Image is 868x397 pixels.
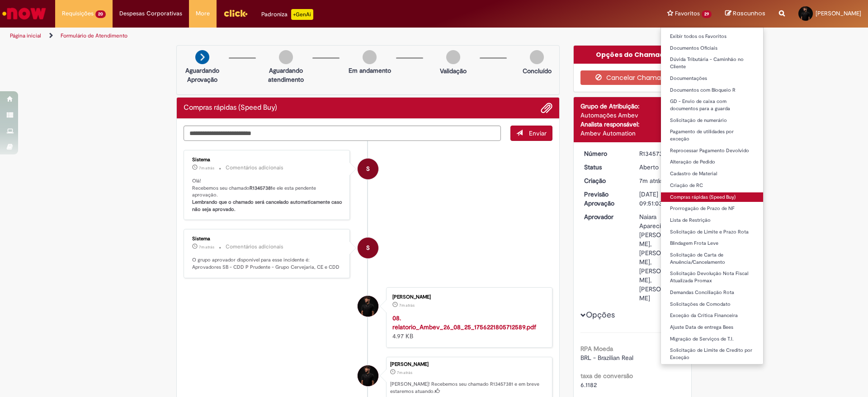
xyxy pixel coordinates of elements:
time: 28/08/2025 11:51:16 [199,165,214,171]
a: Blindagem Frota Leve [661,238,763,248]
div: Grupo de Atribuição: [580,102,685,111]
a: Rascunhos [725,9,765,18]
p: Validação [440,66,467,75]
a: Solicitação Devolução Nota Fiscal Atualizada Promax [661,269,763,285]
time: 28/08/2025 11:51:01 [399,303,415,308]
a: Cadastro de Material [661,169,763,179]
h2: Compras rápidas (Speed Buy) Histórico de tíquete [184,104,277,112]
a: 08. relatorio_Ambev_26_08_25_1756221805712589.pdf [392,314,536,331]
span: 7m atrás [199,165,214,171]
p: Em andamento [349,66,391,75]
a: Prorrogação de Prazo de NF [661,204,763,214]
span: 7m atrás [199,244,214,250]
span: 7m atrás [397,370,412,375]
a: Compras rápidas (Speed Buy) [661,192,763,202]
p: [PERSON_NAME]! Recebemos seu chamado R13457381 e em breve estaremos atuando. [390,381,547,395]
button: Adicionar anexos [541,102,552,114]
a: Solicitação de Limite de Credito por Exceção [661,346,763,362]
time: 28/08/2025 11:51:03 [397,370,412,375]
div: 28/08/2025 11:51:03 [639,176,681,185]
dt: Previsão Aprovação [577,190,633,208]
a: Exibir todos os Favoritos [661,32,763,42]
div: Aberto [639,163,681,172]
div: Analista responsável: [580,120,685,129]
span: BRL - Brazilian Real [580,354,633,362]
span: Favoritos [675,9,700,18]
a: Formulário de Atendimento [61,32,127,39]
div: Sistema [192,157,343,163]
a: Pagamento de utilidades por exceção [661,127,763,144]
img: img-circle-grey.png [530,50,544,64]
button: Cancelar Chamado [580,70,685,85]
a: Migração de Serviços de T.I. [661,334,763,344]
a: Solicitação de numerário [661,116,763,126]
div: R13457381 [639,149,681,158]
a: Ajuste Data de entrega Bees [661,322,763,332]
p: +GenAi [291,9,313,20]
div: System [358,238,378,258]
p: O grupo aprovador disponível para esse incidente é: Aprovadores SB - CDD P Prudente - Grupo Cerve... [192,257,343,271]
span: 20 [95,10,106,18]
div: [DATE] 09:51:03 [639,190,681,208]
b: R13457381 [250,185,273,191]
p: Aguardando atendimento [264,66,308,84]
a: Lista de Restrição [661,215,763,225]
ul: Favoritos [660,27,764,364]
p: Olá! Recebemos seu chamado e ele esta pendente aprovação. [192,177,343,213]
a: GD - Envio de caixa com documentos para a guarda [661,97,763,113]
img: arrow-next.png [195,50,209,64]
a: Dúvida Tributária - Caminhão no Cliente [661,55,763,71]
span: 7m atrás [639,177,663,185]
img: ServiceNow [1,5,47,23]
div: Ambev Automation [580,129,685,138]
div: Automações Ambev [580,111,685,120]
span: 29 [702,10,712,18]
a: Solicitação de Limite e Prazo Rota [661,227,763,237]
time: 28/08/2025 11:51:03 [639,177,663,185]
dt: Aprovador [577,212,633,221]
div: Naiara Aparecida [PERSON_NAME], [PERSON_NAME], [PERSON_NAME], [PERSON_NAME] [639,212,681,303]
img: img-circle-grey.png [446,50,460,64]
span: Enviar [529,129,547,137]
a: Reprocessar Pagamento Devolvido [661,146,763,156]
a: Alteração de Pedido [661,157,763,167]
span: S [366,237,370,259]
small: Comentários adicionais [226,164,283,172]
button: Enviar [510,126,552,141]
a: Solicitação de Carta de Anuência/Cancelamento [661,250,763,267]
img: img-circle-grey.png [279,50,293,64]
span: Despesas Corporativas [119,9,182,18]
img: img-circle-grey.png [363,50,377,64]
span: [PERSON_NAME] [816,9,861,17]
small: Comentários adicionais [226,243,283,251]
span: S [366,158,370,180]
b: taxa de conversão [580,372,633,380]
a: Solicitações de Comodato [661,299,763,309]
span: Rascunhos [733,9,765,18]
b: RPA Moeda [580,345,613,353]
div: Samuel Bassani Soares [358,296,378,317]
img: click_logo_yellow_360x200.png [223,6,248,20]
p: Concluído [523,66,552,75]
div: Sistema [192,236,343,242]
div: Opções do Chamado [574,46,692,64]
span: Requisições [62,9,94,18]
ul: Trilhas de página [7,28,572,44]
a: Criação de RC [661,181,763,191]
div: [PERSON_NAME] [392,294,543,300]
div: Padroniza [261,9,313,20]
p: Aguardando Aprovação [180,66,224,84]
span: 7m atrás [399,303,415,308]
a: Documentos Oficiais [661,43,763,53]
span: More [196,9,210,18]
b: Lembrando que o chamado será cancelado automaticamente caso não seja aprovado. [192,199,344,213]
a: Página inicial [10,32,41,39]
textarea: Digite sua mensagem aqui... [184,126,501,141]
a: Documentos com Bloqueio R [661,85,763,95]
div: Samuel Bassani Soares [358,365,378,386]
div: [PERSON_NAME] [390,362,547,367]
a: Documentações [661,74,763,84]
a: Exceção da Crítica Financeira [661,311,763,321]
dt: Status [577,163,633,172]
